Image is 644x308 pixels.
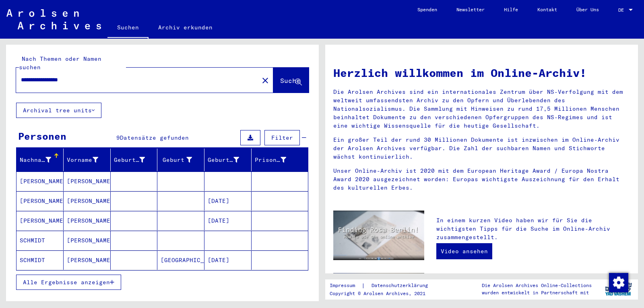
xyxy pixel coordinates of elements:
[17,211,64,230] mat-cell: [PERSON_NAME]
[111,149,158,171] mat-header-cell: Geburtsname
[273,68,309,93] button: Suche
[436,243,492,259] a: Video ansehen
[17,149,64,171] mat-header-cell: Nachname
[333,88,630,130] p: Die Arolsen Archives sind ein internationales Zentrum über NS-Verfolgung mit dem weltweit umfasse...
[330,281,438,290] div: |
[17,191,64,211] mat-cell: [PERSON_NAME]
[23,279,110,286] span: Alle Ergebnisse anzeigen
[107,18,149,39] a: Suchen
[264,130,300,145] button: Filter
[482,282,592,289] p: Die Arolsen Archives Online-Collections
[6,9,101,29] img: Arolsen_neg.svg
[257,72,273,88] button: Clear
[161,156,192,164] div: Geburt‏
[64,191,111,211] mat-cell: [PERSON_NAME]
[20,153,63,166] div: Nachname
[204,149,252,171] mat-header-cell: Geburtsdatum
[17,250,64,270] mat-cell: SCHMIDT
[280,76,300,85] span: Suche
[208,153,251,166] div: Geburtsdatum
[64,172,111,191] mat-cell: [PERSON_NAME]
[157,149,204,171] mat-header-cell: Geburt‏
[67,153,110,166] div: Vorname
[18,129,66,143] div: Personen
[618,7,627,13] span: DE
[120,134,189,141] span: Datensätze gefunden
[64,231,111,250] mat-cell: [PERSON_NAME]
[204,191,252,211] mat-cell: [DATE]
[149,18,222,37] a: Archiv erkunden
[64,250,111,270] mat-cell: [PERSON_NAME]
[114,156,145,164] div: Geburtsname
[255,153,298,166] div: Prisoner #
[255,156,286,164] div: Prisoner #
[17,172,64,191] mat-cell: [PERSON_NAME]
[67,156,98,164] div: Vorname
[16,275,121,290] button: Alle Ergebnisse anzeigen
[260,76,270,85] mat-icon: close
[333,167,630,192] p: Unser Online-Archiv ist 2020 mit dem European Heritage Award / Europa Nostra Award 2020 ausgezeic...
[271,134,293,141] span: Filter
[16,103,101,118] button: Archival tree units
[17,231,64,250] mat-cell: SCHMIDT
[330,290,438,297] p: Copyright © Arolsen Archives, 2021
[333,64,630,81] h1: Herzlich willkommen im Online-Archiv!
[252,149,308,171] mat-header-cell: Prisoner #
[330,281,361,290] a: Impressum
[436,216,630,242] p: In einem kurzen Video haben wir für Sie die wichtigsten Tipps für die Suche im Online-Archiv zusa...
[204,250,252,270] mat-cell: [DATE]
[333,211,424,260] img: video.jpg
[161,153,204,166] div: Geburt‏
[157,250,204,270] mat-cell: [GEOGRAPHIC_DATA]
[64,149,111,171] mat-header-cell: Vorname
[116,134,120,141] span: 9
[333,136,630,161] p: Ein großer Teil der rund 30 Millionen Dokumente ist inzwischen im Online-Archiv der Arolsen Archi...
[208,156,239,164] div: Geburtsdatum
[609,273,628,292] img: Zustimmung ändern
[19,55,101,71] mat-label: Nach Themen oder Namen suchen
[482,289,592,296] p: wurden entwickelt in Partnerschaft mit
[20,156,51,164] div: Nachname
[114,153,157,166] div: Geburtsname
[64,211,111,230] mat-cell: [PERSON_NAME]
[204,211,252,230] mat-cell: [DATE]
[603,279,634,299] img: yv_logo.png
[365,281,438,290] a: Datenschutzerklärung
